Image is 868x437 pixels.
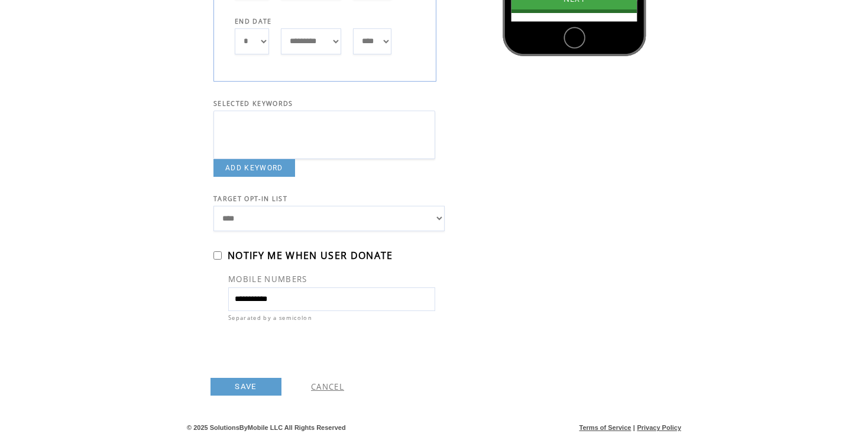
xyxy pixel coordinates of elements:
[311,381,344,392] a: CANCEL
[228,274,307,284] span: MOBILE NUMBERS
[213,99,293,108] span: SELECTED KEYWORDS
[637,424,681,431] a: Privacy Policy
[228,249,393,262] span: NOTIFY ME WHEN USER DONATE
[187,424,346,431] span: © 2025 SolutionsByMobile LLC All Rights Reserved
[633,424,635,431] span: |
[235,17,272,25] span: END DATE
[213,159,295,177] a: ADD KEYWORD
[228,314,312,322] span: Separated by a semicolon
[210,378,281,396] a: SAVE
[579,424,631,431] a: Terms of Service
[213,195,287,203] span: TARGET OPT-IN LIST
